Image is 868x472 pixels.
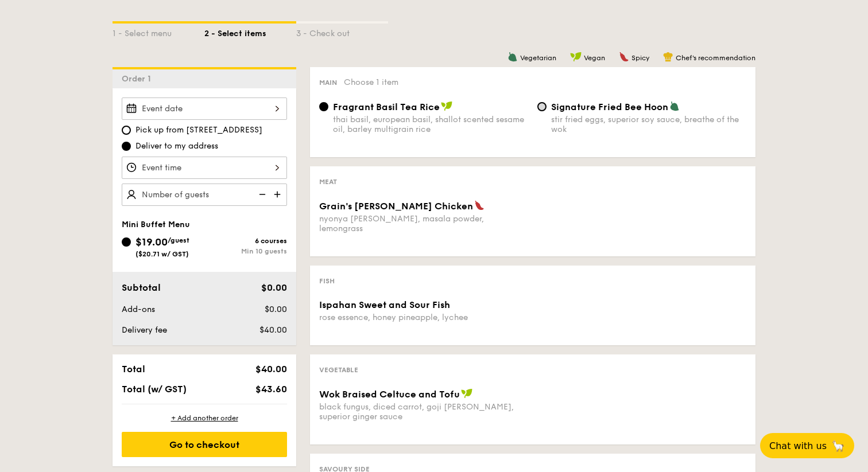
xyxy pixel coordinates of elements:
[122,325,167,335] span: Delivery fee
[474,200,485,210] img: icon-spicy.37a8142b.svg
[204,237,287,245] div: 6 courses
[204,247,287,255] div: Min 10 guests
[122,414,287,423] div: + Add another order
[760,433,854,458] button: Chat with us🦙
[769,440,827,451] span: Chat with us
[135,124,262,136] span: Pick up from [STREET_ADDRESS]
[122,126,131,135] input: Pick up from [STREET_ADDRESS]
[122,157,287,179] input: Event time
[319,102,328,111] input: Fragrant Basil Tea Ricethai basil, european basil, shallot scented sesame oil, barley multigrain ...
[631,54,649,62] span: Spicy
[333,115,528,134] div: thai basil, european basil, shallot scented sesame oil, barley multigrain rice
[319,79,337,87] span: Main
[344,77,398,87] span: Choose 1 item
[507,52,518,62] img: icon-vegetarian.fe4039eb.svg
[259,325,287,335] span: $40.00
[265,305,287,314] span: $0.00
[551,102,668,112] span: Signature Fried Bee Hoon
[551,115,746,134] div: stir fried eggs, superior soy sauce, breathe of the wok
[204,24,296,40] div: 2 - Select items
[319,299,450,310] span: Ispahan Sweet and Sour Fish
[168,236,189,244] span: /guest
[319,214,528,233] div: nyonya [PERSON_NAME], masala powder, lemongrass
[319,366,358,374] span: Vegetable
[584,54,605,62] span: Vegan
[135,250,189,258] span: ($20.71 w/ GST)
[619,52,629,62] img: icon-spicy.37a8142b.svg
[255,384,287,395] span: $43.60
[255,364,287,375] span: $40.00
[113,24,204,40] div: 1 - Select menu
[663,52,673,62] img: icon-chef-hat.a58ddaea.svg
[122,184,287,206] input: Number of guests
[135,141,218,152] span: Deliver to my address
[319,178,337,186] span: Meat
[270,184,287,205] img: icon-add.58712e84.svg
[319,389,460,400] span: Wok Braised Celtuce and Tofu
[319,201,473,212] span: Grain's [PERSON_NAME] Chicken
[441,101,452,111] img: icon-vegan.f8ff3823.svg
[461,388,472,399] img: icon-vegan.f8ff3823.svg
[122,384,187,395] span: Total (w/ GST)
[676,54,755,62] span: Chef's recommendation
[122,97,287,120] input: Event date
[253,184,270,205] img: icon-reduce.1d2dbef1.svg
[319,277,335,285] span: Fish
[122,220,190,229] span: Mini Buffet Menu
[261,282,287,293] span: $0.00
[122,237,131,247] input: $19.00/guest($20.71 w/ GST)6 coursesMin 10 guests
[122,142,131,151] input: Deliver to my address
[122,74,156,84] span: Order 1
[570,52,582,62] img: icon-vegan.f8ff3823.svg
[520,54,556,62] span: Vegetarian
[669,101,680,111] img: icon-vegetarian.fe4039eb.svg
[122,305,155,314] span: Add-ons
[537,102,547,111] input: Signature Fried Bee Hoonstir fried eggs, superior soy sauce, breathe of the wok
[333,102,440,112] span: Fragrant Basil Tea Rice
[319,313,528,322] div: rose essence, honey pineapple, lychee
[831,439,845,453] span: 🦙
[296,24,388,40] div: 3 - Check out
[122,282,161,293] span: Subtotal
[122,364,145,375] span: Total
[135,236,168,248] span: $19.00
[122,432,287,457] div: Go to checkout
[319,402,528,422] div: black fungus, diced carrot, goji [PERSON_NAME], superior ginger sauce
